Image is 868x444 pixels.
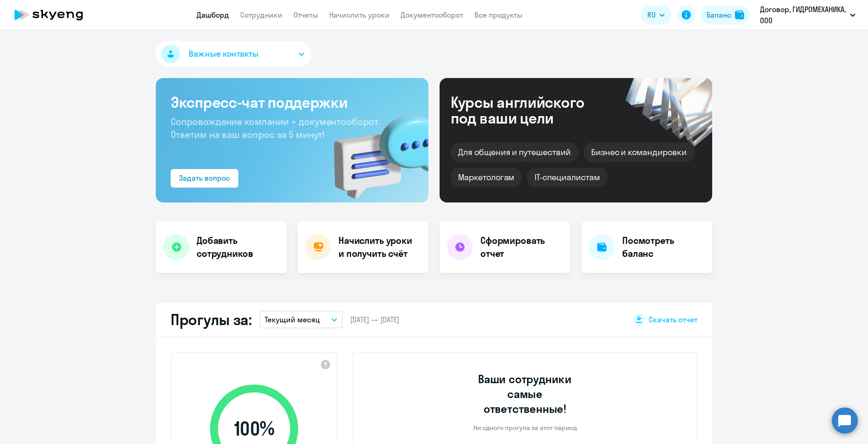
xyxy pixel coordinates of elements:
button: Балансbalance [701,6,750,24]
span: Сопровождение компании + документооборот. Ответим на ваш вопрос за 5 минут! [171,116,380,140]
a: Все продукты [474,10,523,20]
img: bg-img [320,98,428,202]
button: Задать вопрос [171,169,238,188]
h4: Сформировать отчет [480,234,563,260]
button: RU [641,6,671,24]
p: Договор, ГИДРОМЕХАНИКА, ООО [760,4,846,26]
a: Дашборд [197,10,229,20]
span: Важные контакты [189,48,258,60]
div: Бизнес и командировки [584,143,694,162]
div: Курсы английского под ваши цели [451,94,609,126]
a: Сотрудники [240,10,282,20]
button: Договор, ГИДРОМЕХАНИКА, ООО [755,4,860,26]
h4: Добавить сотрудников [197,234,279,260]
p: Текущий месяц [265,314,320,325]
button: Текущий месяц [259,311,343,328]
span: RU [647,9,656,20]
div: Баланс [707,9,731,20]
button: Важные контакты [156,41,312,67]
h4: Начислить уроки и получить счёт [338,234,419,260]
h3: Ваши сотрудники самые ответственные! [466,372,585,416]
img: balance [735,10,744,20]
a: Отчеты [294,10,318,20]
span: 100 % [201,418,307,440]
span: Скачать отчет [649,314,697,325]
div: Для общения и путешествий [451,143,578,162]
span: [DATE] — [DATE] [350,314,399,325]
a: Документооборот [401,10,463,20]
h4: Посмотреть баланс [622,234,705,260]
div: Задать вопрос [179,172,230,183]
div: Маркетологам [451,168,522,187]
h3: Экспресс-чат поддержки [171,93,414,111]
h2: Прогулы за: [171,310,252,329]
p: Ни одного прогула за этот период [473,424,577,432]
a: Начислить уроки [329,10,389,20]
div: IT-специалистам [527,168,607,187]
